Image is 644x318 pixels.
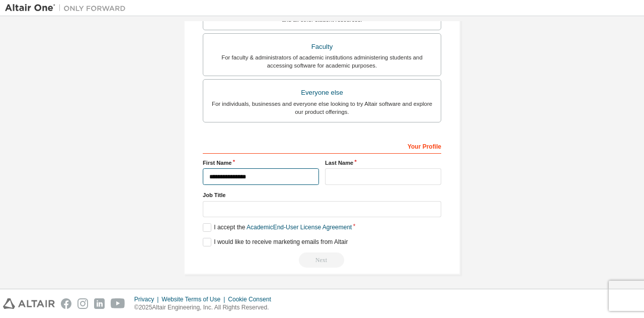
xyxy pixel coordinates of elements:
label: First Name [203,159,319,167]
img: altair_logo.svg [3,298,55,309]
div: Faculty [209,40,435,54]
img: Altair One [5,3,131,13]
img: facebook.svg [61,298,71,309]
img: youtube.svg [111,298,125,309]
label: Last Name [325,159,441,167]
label: Job Title [203,191,441,199]
div: Privacy [134,295,162,303]
p: © 2025 Altair Engineering, Inc. All Rights Reserved. [134,303,277,312]
label: I would like to receive marketing emails from Altair [203,238,348,246]
div: For individuals, businesses and everyone else looking to try Altair software and explore our prod... [209,100,435,116]
img: linkedin.svg [94,298,105,309]
div: Cookie Consent [228,295,277,303]
div: Website Terms of Use [162,295,228,303]
div: Everyone else [209,86,435,100]
img: instagram.svg [77,298,88,309]
a: Academic End-User License Agreement [247,224,352,231]
div: Your Profile [203,138,441,154]
label: I accept the [203,223,352,232]
div: Read and acccept EULA to continue [203,252,441,268]
div: For faculty & administrators of academic institutions administering students and accessing softwa... [209,53,435,70]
